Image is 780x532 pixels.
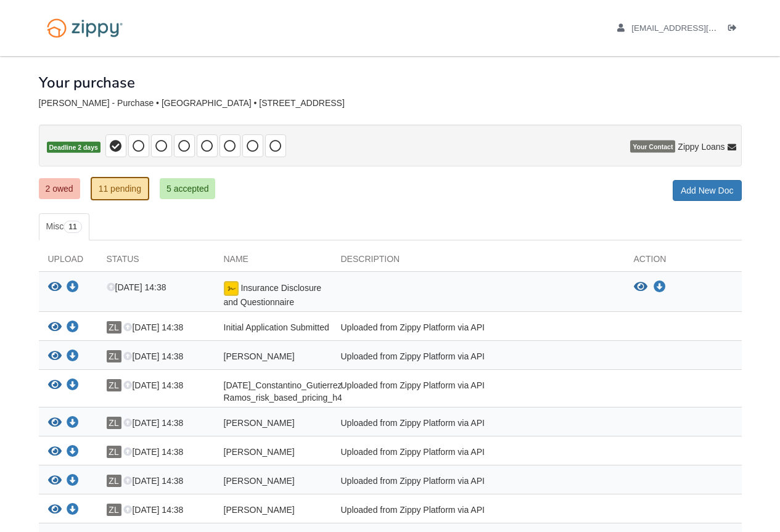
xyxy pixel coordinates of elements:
span: [DATE] 14:38 [123,351,183,361]
span: [DATE] 14:38 [123,418,183,428]
span: ZL [107,350,121,362]
span: ZL [107,417,121,429]
a: Download Insurance Disclosure and Questionnaire [654,282,666,292]
div: Uploaded from Zippy Platform via API [332,321,625,337]
a: 2 owed [39,178,80,199]
span: [PERSON_NAME] [224,351,295,361]
a: Misc [39,213,89,240]
a: Download Constantino_Gutierrez Ramos_true_and_correct_consent [67,352,79,362]
span: ZL [107,379,121,391]
span: Zippy Loans [678,141,725,153]
div: Uploaded from Zippy Platform via API [332,417,625,433]
span: [DATE]_Constantino_Gutierrez Ramos_risk_based_pricing_h4 [224,380,342,403]
a: Log out [728,23,742,36]
span: [DATE] 14:38 [123,322,183,332]
span: ZL [107,321,121,334]
div: Uploaded from Zippy Platform via API [332,504,625,520]
span: [DATE] 14:38 [107,282,166,292]
button: View Initial Application Submitted [48,321,62,334]
a: Add New Doc [673,180,742,201]
span: [PERSON_NAME] [224,447,295,457]
img: Document fully signed [224,281,239,296]
span: ZL [107,446,121,458]
span: [DATE] 14:38 [123,447,183,457]
span: [DATE] 14:38 [123,505,183,515]
span: [PERSON_NAME] [224,505,295,515]
div: Uploaded from Zippy Platform via API [332,446,625,462]
a: Download Constantino_Gutierrez Ramos_credit_authorization [67,505,79,515]
button: View Insurance Disclosure and Questionnaire [48,281,62,294]
span: Deadline 2 days [47,142,101,153]
span: 11 [64,221,81,233]
button: View Constantino_Gutierrez Ramos_credit_authorization [48,504,62,517]
div: Action [625,253,742,271]
div: Status [97,253,215,271]
div: Uploaded from Zippy Platform via API [332,350,625,366]
span: [DATE] 14:38 [123,380,183,390]
span: cooyramos.74@gmail.com [631,23,773,33]
a: Download Insurance Disclosure and Questionnaire [67,283,79,293]
div: Uploaded from Zippy Platform via API [332,475,625,491]
a: Download Constantino_Gutierrez Ramos_sms_consent [67,448,79,457]
span: Initial Application Submitted [224,322,329,332]
h1: Your purchase [39,75,135,91]
button: View Constantino_Gutierrez Ramos_sms_consent [48,446,62,459]
div: [PERSON_NAME] - Purchase • [GEOGRAPHIC_DATA] • [STREET_ADDRESS] [39,98,742,108]
button: View Constantino_Gutierrez Ramos_esign_consent [48,475,62,488]
a: 11 pending [91,177,149,200]
span: [PERSON_NAME] [224,476,295,486]
span: [PERSON_NAME] [224,418,295,428]
button: View Insurance Disclosure and Questionnaire [634,281,647,293]
a: 5 accepted [160,178,216,199]
button: View Constantino_Gutierrez Ramos_true_and_correct_consent [48,350,62,363]
a: Download Constantino_Gutierrez Ramos_esign_consent [67,477,79,486]
span: Your Contact [630,141,675,153]
span: ZL [107,504,121,516]
div: Uploaded from Zippy Platform via API [332,379,625,404]
a: edit profile [617,23,773,36]
a: Download Constantino_Gutierrez Ramos_privacy_notice [67,419,79,428]
div: Upload [39,253,97,271]
img: Logo [39,12,131,44]
span: Insurance Disclosure and Questionnaire [224,283,322,307]
span: [DATE] 14:38 [123,476,183,486]
button: View 08-22-2025_Constantino_Gutierrez Ramos_risk_based_pricing_h4 [48,379,62,392]
span: ZL [107,475,121,487]
button: View Constantino_Gutierrez Ramos_privacy_notice [48,417,62,430]
div: Name [215,253,332,271]
a: Download 08-22-2025_Constantino_Gutierrez Ramos_risk_based_pricing_h4 [67,381,79,391]
div: Description [332,253,625,271]
a: Download Initial Application Submitted [67,323,79,333]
